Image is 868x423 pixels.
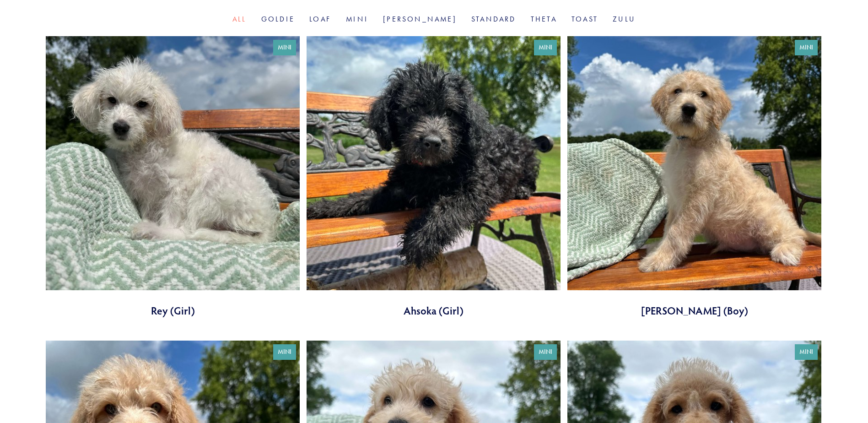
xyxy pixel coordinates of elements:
a: Goldie [261,15,295,23]
a: [PERSON_NAME] [383,15,457,23]
a: Zulu [613,15,636,23]
a: Standard [471,15,516,23]
a: All [232,15,247,23]
a: Theta [531,15,557,23]
a: Toast [571,15,598,23]
a: Mini [346,15,368,23]
a: Loaf [309,15,331,23]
